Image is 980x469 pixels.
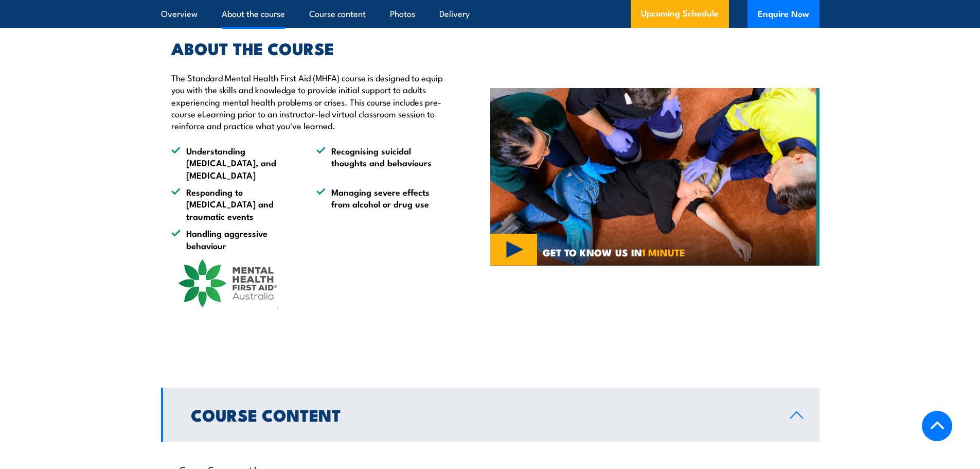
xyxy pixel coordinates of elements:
h2: Course Content [191,407,774,422]
li: Responding to [MEDICAL_DATA] and traumatic events [171,186,298,222]
strong: 1 MINUTE [642,245,685,259]
p: The Standard Mental Health First Aid (MHFA) course is designed to equip you with the skills and k... [171,72,443,132]
li: Managing severe effects from alcohol or drug use [316,186,443,222]
li: Recognising suicidal thoughts and behaviours [316,145,443,181]
li: Understanding [MEDICAL_DATA], and [MEDICAL_DATA] [171,145,298,181]
span: GET TO KNOW US IN [543,248,685,257]
li: Handling aggressive behaviour [171,227,298,251]
img: Website Video Tile (1) [490,88,819,266]
a: Course Content [161,388,819,442]
h2: ABOUT THE COURSE [171,41,443,55]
